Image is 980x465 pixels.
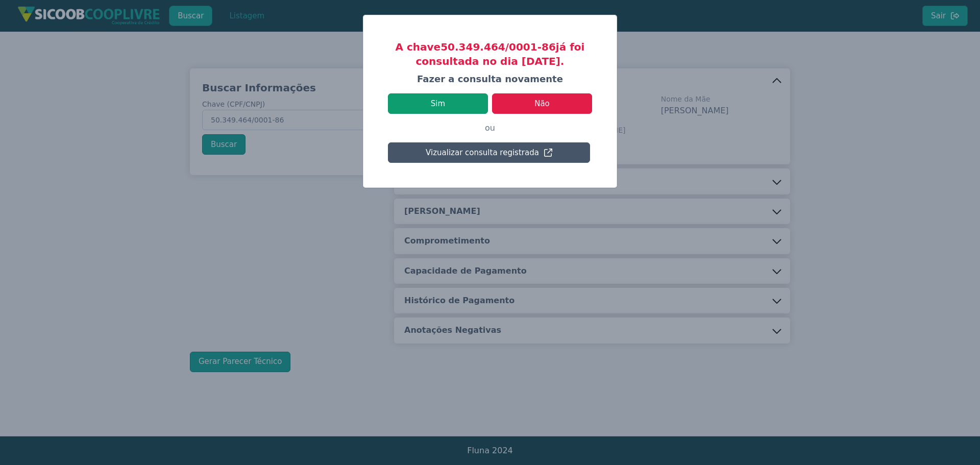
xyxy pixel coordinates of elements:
button: Não [492,93,592,114]
button: Sim [388,93,488,114]
p: ou [388,114,592,142]
h4: Fazer a consulta novamente [388,72,592,85]
button: Vizualizar consulta registrada [388,142,590,163]
h3: A chave 50.349.464/0001-86 já foi consultada no dia [DATE]. [388,40,592,68]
